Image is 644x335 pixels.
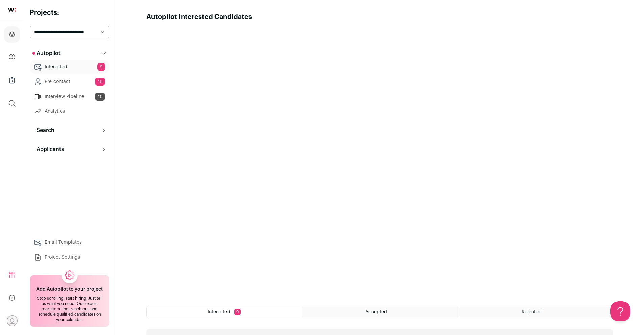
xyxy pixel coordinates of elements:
span: 9 [234,309,241,315]
a: Analytics [30,105,109,118]
a: Company Lists [4,72,20,88]
a: Pre-contact10 [30,75,109,88]
span: 10 [95,78,105,86]
p: Autopilot [32,49,61,57]
span: Accepted [365,310,387,314]
button: Applicants [30,143,109,156]
iframe: Autopilot Interested [146,22,613,298]
a: Accepted [302,306,457,318]
a: Interested9 [30,60,109,74]
button: Search [30,124,109,137]
span: 10 [95,93,105,101]
p: Applicants [32,145,64,153]
a: Company and ATS Settings [4,49,20,66]
iframe: Help Scout Beacon - Open [610,301,630,321]
a: Email Templates [30,236,109,249]
span: Interested [208,310,230,314]
a: Add Autopilot to your project Stop scrolling, start hiring. Just tell us what you need. Our exper... [30,275,109,327]
button: Autopilot [30,47,109,60]
img: wellfound-shorthand-0d5821cbd27db2630d0214b213865d53afaa358527fdda9d0ea32b1df1b89c2c.svg [8,8,16,12]
p: Search [32,126,54,134]
a: Project Settings [30,251,109,264]
span: Rejected [522,310,542,314]
h1: Autopilot Interested Candidates [146,12,252,22]
a: Rejected [457,306,612,318]
h2: Projects: [30,8,109,18]
h2: Add Autopilot to your project [36,286,103,293]
button: Open dropdown [7,315,18,326]
a: Interview Pipeline10 [30,90,109,103]
a: Projects [4,26,20,43]
span: 9 [97,63,105,71]
div: Stop scrolling, start hiring. Just tell us what you need. Our expert recruiters find, reach out, ... [34,295,105,323]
